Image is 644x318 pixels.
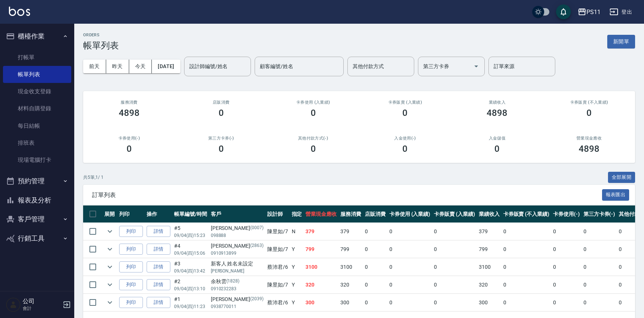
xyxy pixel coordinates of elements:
th: 帳單編號/時間 [172,205,209,223]
a: 詳情 [147,226,170,237]
td: 799 [477,241,501,258]
td: 0 [551,241,582,258]
td: 0 [388,258,432,276]
td: 0 [551,258,582,276]
button: 今天 [129,60,152,73]
th: 卡券販賣 (入業績) [432,205,477,223]
button: PS11 [575,4,604,20]
h2: 卡券使用(-) [92,136,166,141]
button: [DATE] [152,60,180,73]
a: 新開單 [607,38,635,45]
button: 全部展開 [608,172,635,183]
a: 帳單列表 [3,66,71,83]
div: [PERSON_NAME] [211,242,264,250]
td: Y [290,294,304,311]
p: (1828) [226,278,240,285]
a: 報表匯出 [602,191,630,198]
td: 300 [339,294,363,311]
button: 昨天 [106,60,129,73]
a: 詳情 [147,279,170,291]
td: 0 [432,241,477,258]
p: 0938770011 [211,303,264,310]
p: (0007) [250,224,264,232]
h2: 入金儲值 [460,136,534,141]
h3: 0 [219,144,224,154]
p: [PERSON_NAME] [211,268,264,274]
button: expand row [104,261,115,272]
td: 0 [363,241,388,258]
td: 0 [388,223,432,240]
h2: 卡券販賣 (入業績) [368,100,442,105]
td: 0 [363,258,388,276]
td: #4 [172,241,209,258]
button: 列印 [119,297,143,308]
th: 操作 [145,205,172,223]
button: 前天 [83,60,106,73]
div: [PERSON_NAME] [211,295,264,303]
td: #5 [172,223,209,240]
p: 09/04 (四) 15:23 [174,232,207,239]
td: #2 [172,276,209,294]
td: 320 [477,276,501,294]
th: 營業現金應收 [304,205,339,223]
a: 詳情 [147,244,170,255]
td: 0 [432,223,477,240]
h3: 0 [494,144,500,154]
p: 09/04 (四) 11:23 [174,303,207,310]
td: 0 [388,294,432,311]
td: 0 [551,223,582,240]
td: 320 [304,276,339,294]
td: 3100 [304,258,339,276]
td: Y [290,258,304,276]
p: 0910232283 [211,285,264,292]
td: 0 [363,223,388,240]
h2: 營業現金應收 [552,136,626,141]
button: 預約管理 [3,171,71,191]
th: 店販消費 [363,205,388,223]
a: 每日結帳 [3,117,71,134]
a: 詳情 [147,261,170,273]
th: 設計師 [265,205,290,223]
th: 服務消費 [339,205,363,223]
p: (2863) [250,242,264,250]
button: 列印 [119,261,143,273]
p: (2039) [250,295,264,303]
td: 蔡沛君 /6 [265,294,290,311]
a: 材料自購登錄 [3,100,71,117]
td: 0 [501,223,551,240]
td: 0 [501,294,551,311]
td: 0 [388,241,432,258]
th: 卡券販賣 (不入業績) [501,205,551,223]
td: 陳昱如 /7 [265,241,290,258]
h2: 入金使用(-) [368,136,442,141]
h3: 0 [402,144,408,154]
h2: 第三方卡券(-) [184,136,258,141]
button: 列印 [119,279,143,291]
td: 陳昱如 /7 [265,223,290,240]
th: 客戶 [209,205,265,223]
th: 指定 [290,205,304,223]
p: 共 5 筆, 1 / 1 [83,174,104,181]
h3: 4898 [487,108,507,118]
h3: 0 [402,108,408,118]
button: 報表匯出 [602,189,630,201]
td: #3 [172,258,209,276]
td: N [290,223,304,240]
td: 0 [551,294,582,311]
td: 0 [582,223,617,240]
a: 打帳單 [3,49,71,66]
td: 0 [551,276,582,294]
p: 09/04 (四) 13:42 [174,268,207,274]
td: 0 [363,294,388,311]
td: #1 [172,294,209,311]
td: 379 [304,223,339,240]
th: 卡券使用(-) [551,205,582,223]
h3: 0 [586,108,592,118]
th: 列印 [117,205,145,223]
h3: 0 [311,144,316,154]
img: Logo [9,7,30,16]
h3: 帳單列表 [83,40,119,51]
p: 09/04 (四) 15:06 [174,250,207,257]
button: 列印 [119,226,143,237]
p: 會計 [23,305,61,312]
